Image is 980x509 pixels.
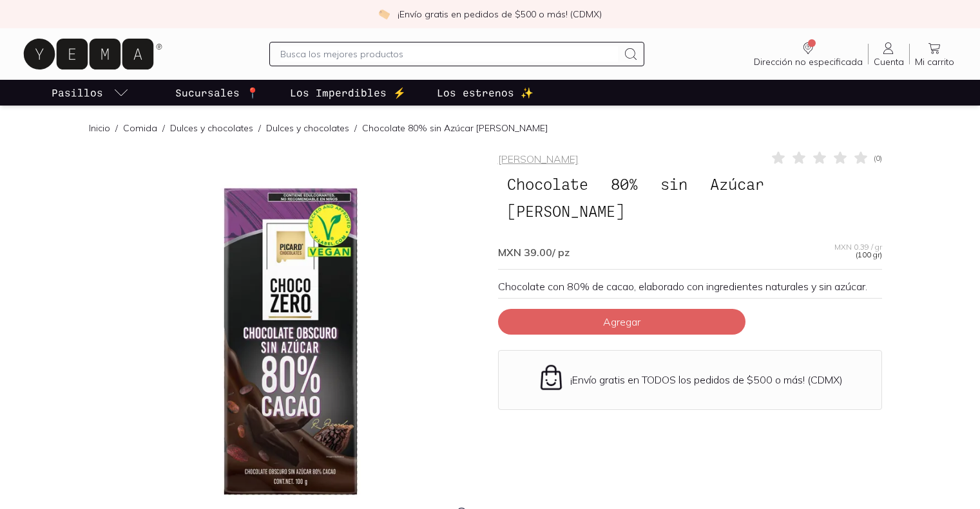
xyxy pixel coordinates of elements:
p: ¡Envío gratis en TODOS los pedidos de $500 o más! (CDMX) [570,373,843,386]
span: MXN 39.00 / pz [498,246,570,259]
p: Los estrenos ✨ [437,85,533,100]
span: Chocolate [498,172,597,196]
span: 80% [602,172,647,196]
span: (100 gr) [856,251,882,259]
a: Sucursales 📍 [173,80,262,106]
span: Mi carrito [915,56,954,68]
a: Los Imperdibles ⚡️ [287,80,408,106]
button: Agregar [498,309,745,335]
span: Dirección no especificada [754,56,863,68]
a: [PERSON_NAME] [498,153,579,165]
img: Envío [537,364,565,391]
a: Inicio [89,122,110,134]
span: Cuenta [874,56,904,68]
span: [PERSON_NAME] [498,199,633,223]
span: / [110,122,123,134]
a: Los estrenos ✨ [434,80,536,106]
a: Dulces y chocolates [266,122,349,134]
a: Dulces y chocolates [170,122,253,134]
a: Dirección no especificada [749,41,868,68]
input: Busca los mejores productos [280,46,619,62]
p: Pasillos [52,85,103,100]
a: pasillo-todos-link [49,80,131,106]
img: check [378,8,390,20]
span: / [253,122,266,134]
span: Agregar [603,315,640,328]
p: Los Imperdibles ⚡️ [290,85,406,100]
span: / [157,122,170,134]
a: Cuenta [869,41,909,68]
span: sin [651,172,697,196]
span: ( 0 ) [874,154,882,162]
span: Azúcar [701,172,773,196]
span: MXN 0.39 / gr [834,243,882,251]
a: Mi carrito [910,41,959,68]
span: / [349,122,362,134]
p: Sucursales 📍 [175,85,259,100]
div: Chocolate con 80% de cacao, elaborado con ingredientes naturales y sin azúcar. [498,280,882,293]
p: Chocolate 80% sin Azúcar [PERSON_NAME] [362,122,548,134]
a: Comida [123,122,157,134]
p: ¡Envío gratis en pedidos de $500 o más! (CDMX) [398,8,602,21]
